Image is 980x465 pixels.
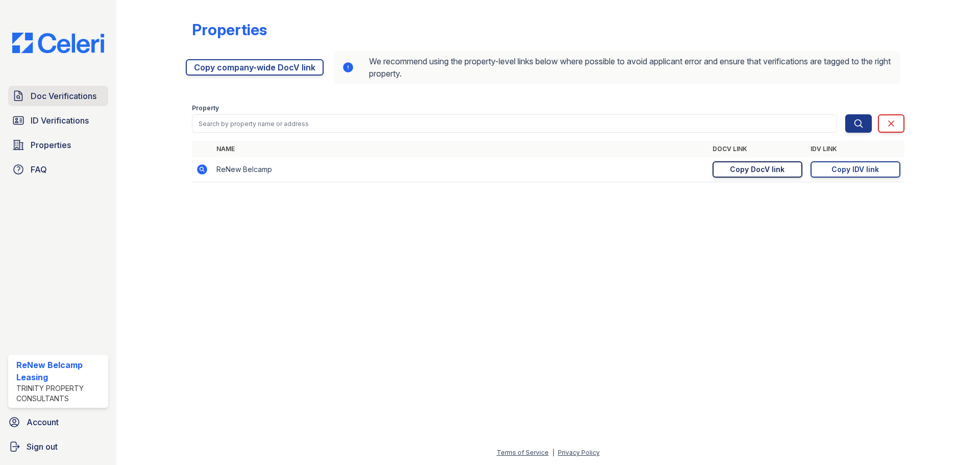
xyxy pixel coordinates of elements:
a: Privacy Policy [558,449,600,456]
div: Properties [192,20,267,39]
a: Doc Verifications [8,86,108,106]
a: Copy IDV link [811,161,900,178]
a: Properties [8,135,108,155]
a: Copy company-wide DocV link [186,59,324,76]
span: Doc Verifications [31,90,96,102]
span: ID Verifications [31,114,89,127]
div: ReNew Belcamp Leasing [16,359,104,383]
label: Property [192,104,219,112]
a: ID Verifications [8,110,108,131]
div: Copy IDV link [831,164,879,175]
div: We recommend using the property-level links below where possible to avoid applicant error and ens... [334,51,900,84]
div: Copy DocV link [730,164,785,175]
span: FAQ [31,163,47,176]
span: Account [27,416,59,428]
a: Copy DocV link [713,161,802,178]
a: Sign out [4,436,112,457]
a: Terms of Service [497,449,549,456]
div: Trinity Property Consultants [16,383,104,404]
a: Account [4,412,112,432]
input: Search by property name or address [192,114,837,133]
div: | [552,449,554,456]
td: ReNew Belcamp [212,157,708,182]
th: IDV Link [806,141,904,157]
a: FAQ [8,159,108,180]
img: CE_Logo_Blue-a8612792a0a2168367f1c8372b55b34899dd931a85d93a1a3d3e32e68fde9ad4.png [4,33,112,53]
span: Properties [31,139,71,151]
th: Name [212,141,708,157]
th: DocV Link [708,141,806,157]
span: Sign out [27,440,58,453]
